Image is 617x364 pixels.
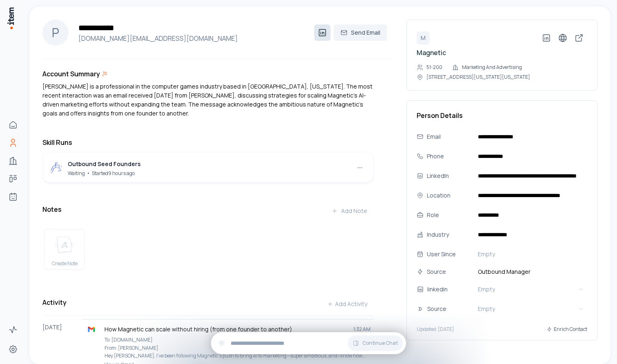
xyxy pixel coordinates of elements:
[478,250,495,258] span: Empty
[427,230,471,239] div: Industry
[44,229,85,270] button: create noteCreate Note
[320,296,374,312] button: Add Activity
[478,285,495,293] span: Empty
[362,340,398,346] span: Continue Chat
[427,132,471,141] div: Email
[427,211,471,220] div: Role
[5,189,21,205] a: Agents
[5,153,21,169] a: Companies
[104,336,371,360] p: To: [DOMAIN_NAME] From: [PERSON_NAME] Hey [PERSON_NAME], I've been following Magnetic's push to b...
[475,248,587,261] button: Empty
[426,64,442,71] p: 51-200
[42,82,374,118] p: [PERSON_NAME] is a professional in the computer games industry based in [GEOGRAPHIC_DATA], [US_ST...
[104,325,347,333] p: How Magnetic can scale without hiring (from one founder to another)
[427,171,471,180] div: LinkedIn
[42,204,62,214] h3: Notes
[211,332,406,354] div: Continue Chat
[92,170,135,177] span: Started 9 hours ago
[417,111,587,120] h3: Person Details
[546,322,587,337] button: Enrich Contact
[42,297,67,307] h3: Activity
[5,135,21,151] a: People
[427,267,471,276] div: Source
[42,138,374,147] h3: Skill Runs
[42,20,69,46] div: P
[417,326,454,333] p: Updated: [DATE]
[427,304,479,313] div: Source
[427,250,471,259] div: User Since
[55,236,74,254] img: create note
[427,285,479,294] div: linkedin
[7,7,15,30] img: Item Brain Logo
[348,335,403,351] button: Continue Chat
[417,31,430,44] div: M
[427,152,471,161] div: Phone
[50,161,63,174] img: outbound
[325,203,374,219] button: Add Note
[334,24,387,41] button: Send Email
[68,170,85,177] span: Waiting
[42,69,100,79] h3: Account Summary
[87,325,95,333] img: gmail logo
[5,322,21,338] a: Activity
[68,160,141,169] div: Outbound Seed Founders
[427,191,471,200] div: Location
[417,48,446,57] a: Magnetic
[52,260,78,267] span: Create Note
[87,169,90,177] span: •
[426,74,530,80] p: [STREET_ADDRESS][US_STATE][US_STATE]
[75,33,314,43] h4: [DOMAIN_NAME][EMAIL_ADDRESS][DOMAIN_NAME]
[331,207,367,215] div: Add Note
[475,283,587,296] button: Empty
[5,341,21,357] a: Settings
[462,64,522,71] p: Marketing And Advertising
[475,267,587,276] span: Outbound Manager
[353,326,371,333] span: 1:32 AM
[5,171,21,187] a: Deals
[5,117,21,133] a: Home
